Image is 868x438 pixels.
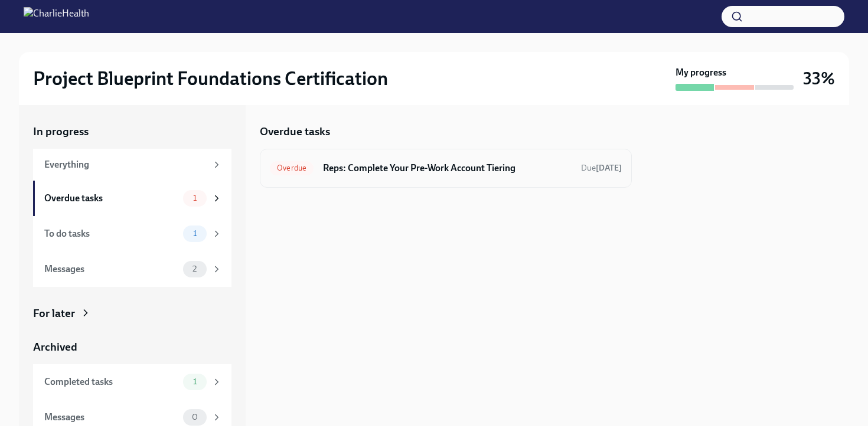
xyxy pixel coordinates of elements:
[33,124,231,139] a: In progress
[33,306,231,321] a: For later
[33,364,231,400] a: Completed tasks1
[33,251,231,287] a: Messages2
[186,229,204,238] span: 1
[44,192,178,205] div: Overdue tasks
[270,164,314,172] span: Overdue
[581,163,622,173] span: Due
[44,375,178,388] div: Completed tasks
[33,67,388,90] h2: Project Blueprint Foundations Certification
[803,68,835,89] h3: 33%
[596,163,622,173] strong: [DATE]
[44,158,207,171] div: Everything
[33,149,231,181] a: Everything
[185,413,205,421] span: 0
[186,377,204,386] span: 1
[323,162,572,175] h6: Reps: Complete Your Pre-Work Account Tiering
[186,194,204,202] span: 1
[581,162,622,174] span: September 8th, 2025 12:00
[270,159,622,178] a: OverdueReps: Complete Your Pre-Work Account TieringDue[DATE]
[44,411,178,424] div: Messages
[185,264,204,273] span: 2
[33,181,231,216] a: Overdue tasks1
[44,227,178,240] div: To do tasks
[33,400,231,435] a: Messages0
[260,124,330,139] h5: Overdue tasks
[33,306,75,321] div: For later
[24,7,89,26] img: CharlieHealth
[33,339,231,355] a: Archived
[676,66,726,79] strong: My progress
[33,216,231,251] a: To do tasks1
[44,263,178,276] div: Messages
